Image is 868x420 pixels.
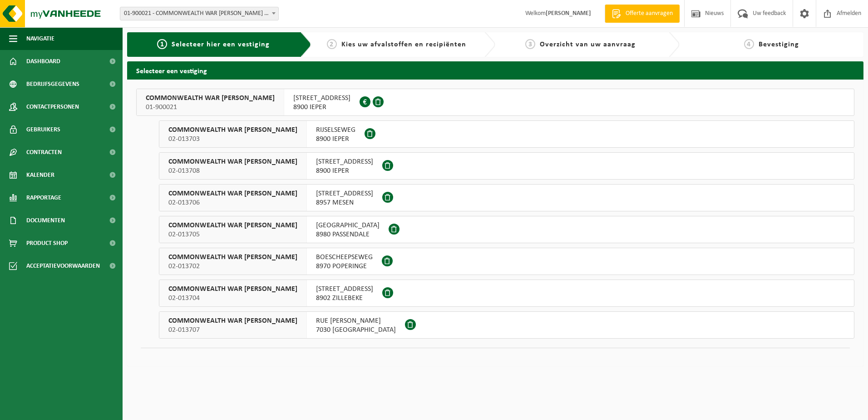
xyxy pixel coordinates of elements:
[168,221,297,230] span: COMMONWEALTH WAR [PERSON_NAME]
[525,39,535,49] span: 3
[316,221,380,230] span: [GEOGRAPHIC_DATA]
[546,10,591,17] strong: [PERSON_NAME]
[159,248,854,275] button: COMMONWEALTH WAR [PERSON_NAME] 02-013702 BOESCHEEPSEWEG8970 POPERINGE
[759,41,799,48] span: Bevestiging
[26,141,62,164] span: Contracten
[26,95,79,118] span: Contactpersonen
[316,253,373,262] span: BOESCHEEPSEWEG
[293,94,350,103] span: [STREET_ADDRESS]
[168,253,297,262] span: COMMONWEALTH WAR [PERSON_NAME]
[26,118,60,141] span: Gebruikers
[26,232,68,255] span: Product Shop
[159,311,854,339] button: COMMONWEALTH WAR [PERSON_NAME] 02-013707 RUE [PERSON_NAME]7030 [GEOGRAPHIC_DATA]
[327,39,337,49] span: 2
[168,325,297,335] span: 02-013707
[26,255,100,277] span: Acceptatievoorwaarden
[168,135,297,144] span: 02-013703
[127,61,863,79] h2: Selecteer een vestiging
[605,5,680,23] a: Offerte aanvragen
[146,103,275,112] span: 01-900021
[168,157,297,166] span: COMMONWEALTH WAR [PERSON_NAME]
[26,27,54,50] span: Navigatie
[159,120,854,148] button: COMMONWEALTH WAR [PERSON_NAME] 02-013703 RIJSELSEWEG8900 IEPER
[168,189,297,198] span: COMMONWEALTH WAR [PERSON_NAME]
[168,125,297,135] span: COMMONWEALTH WAR [PERSON_NAME]
[316,316,396,325] span: RUE [PERSON_NAME]
[159,184,854,211] button: COMMONWEALTH WAR [PERSON_NAME] 02-013706 [STREET_ADDRESS]8957 MESEN
[316,135,355,144] span: 8900 IEPER
[146,94,275,103] span: COMMONWEALTH WAR [PERSON_NAME]
[316,189,373,198] span: [STREET_ADDRESS]
[26,73,79,95] span: Bedrijfsgegevens
[316,166,373,175] span: 8900 IEPER
[168,285,297,294] span: COMMONWEALTH WAR [PERSON_NAME]
[293,103,350,112] span: 8900 IEPER
[168,230,297,239] span: 02-013705
[120,7,279,20] span: 01-900021 - COMMONWEALTH WAR GRAVES - IEPER
[168,316,297,325] span: COMMONWEALTH WAR [PERSON_NAME]
[168,294,297,303] span: 02-013704
[26,186,61,209] span: Rapportage
[744,39,754,49] span: 4
[168,166,297,175] span: 02-013708
[159,280,854,307] button: COMMONWEALTH WAR [PERSON_NAME] 02-013704 [STREET_ADDRESS]8902 ZILLEBEKE
[316,157,373,166] span: [STREET_ADDRESS]
[316,230,380,239] span: 8980 PASSENDALE
[159,216,854,243] button: COMMONWEALTH WAR [PERSON_NAME] 02-013705 [GEOGRAPHIC_DATA]8980 PASSENDALE
[5,400,152,420] iframe: chat widget
[157,39,167,49] span: 1
[26,164,54,186] span: Kalender
[168,198,297,207] span: 02-013706
[316,285,373,294] span: [STREET_ADDRESS]
[540,41,636,48] span: Overzicht van uw aanvraag
[136,89,854,116] button: COMMONWEALTH WAR [PERSON_NAME] 01-900021 [STREET_ADDRESS]8900 IEPER
[120,7,278,20] span: 01-900021 - COMMONWEALTH WAR GRAVES - IEPER
[316,262,373,271] span: 8970 POPERINGE
[316,125,355,135] span: RIJSELSEWEG
[26,209,65,232] span: Documenten
[159,152,854,180] button: COMMONWEALTH WAR [PERSON_NAME] 02-013708 [STREET_ADDRESS]8900 IEPER
[172,41,270,48] span: Selecteer hier een vestiging
[623,9,675,18] span: Offerte aanvragen
[26,50,60,73] span: Dashboard
[341,41,466,48] span: Kies uw afvalstoffen en recipiënten
[316,325,396,335] span: 7030 [GEOGRAPHIC_DATA]
[316,198,373,207] span: 8957 MESEN
[316,294,373,303] span: 8902 ZILLEBEKE
[168,262,297,271] span: 02-013702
